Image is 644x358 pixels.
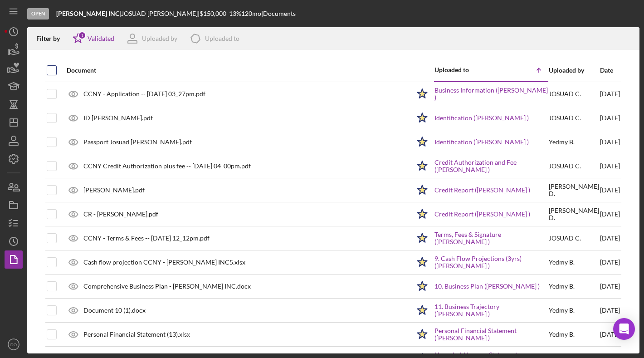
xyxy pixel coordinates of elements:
[83,162,251,170] div: CCNY Credit Authorization plus fee -- [DATE] 04_00pm.pdf
[549,67,599,74] div: Uploaded by
[83,186,145,194] div: [PERSON_NAME].pdf
[549,307,575,314] div: Yedmy B .
[434,138,529,146] a: Identification ([PERSON_NAME] )
[600,83,620,106] div: [DATE]
[434,231,548,245] a: Terms, Fees & Signature ([PERSON_NAME] )
[549,138,575,146] div: Yedmy B .
[261,10,296,17] div: | Documents
[56,10,119,17] b: [PERSON_NAME] INC
[205,35,239,42] div: Uploaded to
[549,331,575,338] div: Yedmy B .
[434,211,530,218] a: Credit Report ([PERSON_NAME] )
[600,67,620,74] div: Date
[600,107,620,129] div: [DATE]
[549,235,581,242] div: JOSUAD C .
[5,335,23,353] button: DO
[67,67,410,74] div: Document
[83,90,205,98] div: CCNY - Application -- [DATE] 03_27pm.pdf
[549,162,581,170] div: JOSUAD C .
[121,10,200,17] div: JOSUAD [PERSON_NAME] |
[142,35,177,42] div: Uploaded by
[434,114,529,122] a: Identification ([PERSON_NAME] )
[549,259,575,266] div: Yedmy B .
[241,10,261,17] div: 120 mo
[27,8,49,20] div: Open
[83,114,153,122] div: ID [PERSON_NAME].pdf
[434,303,548,318] a: 11. Business Trajectory ([PERSON_NAME] )
[434,186,530,194] a: Credit Report ([PERSON_NAME] )
[229,10,241,17] div: 13 %
[549,114,581,122] div: JOSUAD C .
[83,138,192,146] div: Passport Josuad [PERSON_NAME].pdf
[600,299,620,322] div: [DATE]
[549,283,575,290] div: Yedmy B .
[83,211,158,218] div: CR - [PERSON_NAME].pdf
[83,259,245,266] div: Cash flow projection CCNY - [PERSON_NAME] INC5.xlsx
[83,235,210,242] div: CCNY - Terms & Fees -- [DATE] 12_12pm.pdf
[200,10,226,17] span: $150,000
[434,87,548,101] a: Business Information ([PERSON_NAME] )
[600,155,620,177] div: [DATE]
[434,66,491,74] div: Uploaded to
[600,179,620,201] div: [DATE]
[83,331,190,338] div: Personal Financial Statement (13).xlsx
[56,10,121,17] div: |
[36,35,67,42] div: Filter by
[434,327,548,342] a: Personal Financial Statement ([PERSON_NAME] )
[600,251,620,274] div: [DATE]
[600,275,620,298] div: [DATE]
[88,35,114,42] div: Validated
[549,207,599,221] div: [PERSON_NAME] D .
[549,90,581,98] div: JOSUAD C .
[613,318,635,340] div: Open Intercom Messenger
[549,183,599,197] div: [PERSON_NAME] D .
[600,203,620,226] div: [DATE]
[600,227,620,250] div: [DATE]
[434,255,548,270] a: 9. Cash Flow Projections (3yrs) ([PERSON_NAME] )
[78,31,86,39] div: 1
[434,159,548,173] a: Credit Authorization and Fee ([PERSON_NAME] )
[600,323,620,346] div: [DATE]
[434,283,540,290] a: 10. Business Plan ([PERSON_NAME] )
[10,342,17,347] text: DO
[83,307,146,314] div: Document 10 (1).docx
[83,283,251,290] div: Comprehensive Business Plan - [PERSON_NAME] INC.docx
[600,131,620,153] div: [DATE]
